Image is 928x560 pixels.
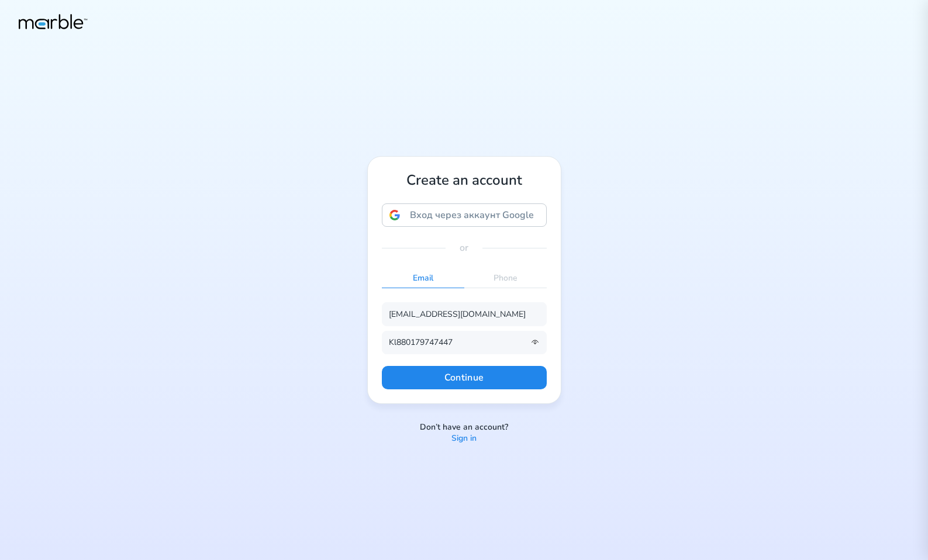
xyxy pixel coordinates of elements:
[382,203,547,227] div: Вход через аккаунт Google
[420,422,508,433] p: Don’t have an account?
[382,171,547,189] h1: Create an account
[451,433,477,444] a: Sign in
[382,331,547,354] input: Create a Password
[464,269,547,288] p: Phone
[382,366,547,389] button: Continue
[405,209,539,222] span: Вход через аккаунт Google
[460,241,468,255] p: or
[382,269,464,288] p: Email
[382,302,547,326] input: Account email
